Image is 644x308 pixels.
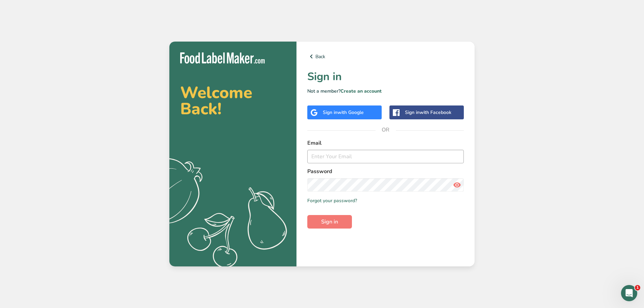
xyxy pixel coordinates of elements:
[307,215,352,229] button: Sign in
[323,109,364,116] div: Sign in
[307,88,464,95] p: Not a member?
[307,150,464,163] input: Enter Your Email
[180,52,265,64] img: Food Label Maker
[180,85,286,117] h2: Welcome Back!
[321,218,338,226] span: Sign in
[307,69,464,85] h1: Sign in
[635,285,640,290] span: 1
[307,197,357,204] a: Forgot your password?
[337,109,364,116] span: with Google
[307,167,464,175] label: Password
[307,52,464,61] a: Back
[376,120,396,140] span: OR
[420,109,451,116] span: with Facebook
[405,109,451,116] div: Sign in
[307,139,464,147] label: Email
[621,285,637,301] iframe: Intercom live chat
[340,88,382,94] a: Create an account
